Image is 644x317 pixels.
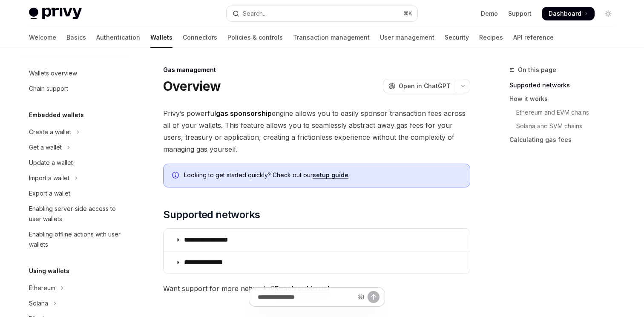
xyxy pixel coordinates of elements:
[549,9,581,18] span: Dashboard
[163,282,470,294] span: Want support for more networks?
[29,27,56,48] a: Welcome
[368,291,379,303] button: Send message
[601,7,615,20] button: Toggle dark mode
[184,171,461,179] span: Looking to get started quickly? Check out our .
[313,171,348,179] a: setup guide
[163,208,260,222] span: Supported networks
[383,79,456,93] button: Open in ChatGPT
[29,84,68,94] div: Chain support
[22,186,131,201] a: Export a wallet
[509,92,622,106] a: How it works
[293,27,370,48] a: Transaction management
[243,9,267,19] div: Search...
[29,188,70,199] div: Export a wallet
[150,27,172,48] a: Wallets
[479,27,503,48] a: Recipes
[22,66,131,81] a: Wallets overview
[481,9,498,18] a: Demo
[29,266,69,276] h5: Using wallets
[22,201,131,227] a: Enabling server-side access to user wallets
[163,78,221,94] h1: Overview
[29,127,71,137] div: Create a wallet
[22,140,131,155] button: Toggle Get a wallet section
[22,81,131,96] a: Chain support
[163,66,470,74] div: Gas management
[542,7,595,20] a: Dashboard
[29,229,126,250] div: Enabling offline actions with user wallets
[22,280,131,296] button: Toggle Ethereum section
[509,78,622,92] a: Supported networks
[29,142,62,153] div: Get a wallet
[22,155,131,170] a: Update a wallet
[508,9,532,18] a: Support
[445,27,469,48] a: Security
[29,110,84,120] h5: Embedded wallets
[380,27,434,48] a: User management
[275,284,329,293] a: Reach out to us!
[258,288,354,306] input: Ask a question...
[22,227,131,252] a: Enabling offline actions with user wallets
[29,298,48,308] div: Solana
[216,109,272,118] strong: gas sponsorship
[509,133,622,147] a: Calculating gas fees
[22,296,131,311] button: Toggle Solana section
[29,68,77,78] div: Wallets overview
[227,27,283,48] a: Policies & controls
[22,170,131,186] button: Toggle Import a wallet section
[399,82,451,90] span: Open in ChatGPT
[96,27,140,48] a: Authentication
[509,119,622,133] a: Solana and SVM chains
[29,283,55,293] div: Ethereum
[509,106,622,119] a: Ethereum and EVM chains
[403,10,412,17] span: ⌘ K
[29,204,126,224] div: Enabling server-side access to user wallets
[518,65,556,75] span: On this page
[29,158,73,168] div: Update a wallet
[163,107,470,155] span: Privy’s powerful engine allows you to easily sponsor transaction fees across all of your wallets....
[29,173,69,183] div: Import a wallet
[183,27,217,48] a: Connectors
[227,6,417,21] button: Open search
[172,172,181,180] svg: Info
[66,27,86,48] a: Basics
[29,8,82,20] img: light logo
[513,27,554,48] a: API reference
[22,124,131,140] button: Toggle Create a wallet section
